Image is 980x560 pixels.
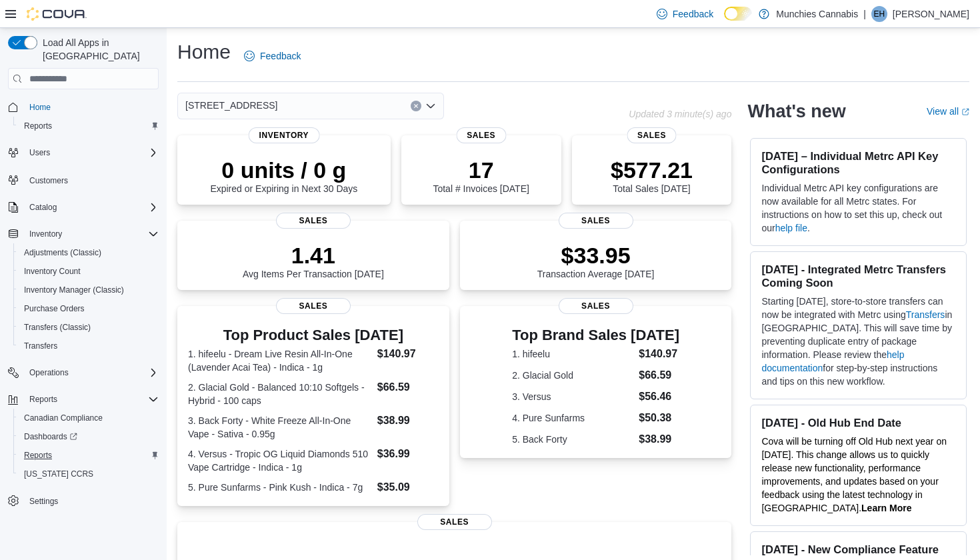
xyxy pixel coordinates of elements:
h3: [DATE] – Individual Metrc API Key Configurations [761,149,955,176]
span: EH [874,6,885,22]
button: Transfers (Classic) [13,318,164,337]
button: Operations [24,365,74,381]
p: Starting [DATE], store-to-store transfers can now be integrated with Metrc using in [GEOGRAPHIC_D... [761,295,955,388]
a: Canadian Compliance [19,410,108,426]
div: Total # Invoices [DATE] [433,157,529,194]
a: Transfers (Classic) [19,319,96,335]
dt: 3. Back Forty - White Freeze All-In-One Vape - Sativa - 0.95g [188,414,372,441]
a: Inventory Manager (Classic) [19,282,129,298]
span: Catalog [24,199,159,215]
a: Feedback [651,1,719,27]
span: Cova will be turning off Old Hub next year on [DATE]. This change allows us to quickly release ne... [761,436,947,513]
h1: Home [177,39,231,65]
span: Operations [29,367,69,378]
span: Sales [276,213,351,229]
button: Catalog [24,199,62,215]
a: Purchase Orders [19,301,90,317]
span: Washington CCRS [19,466,159,482]
p: Individual Metrc API key configurations are now available for all Metrc states. For instructions ... [761,181,955,235]
button: Inventory Manager (Classic) [13,281,164,299]
button: Operations [3,363,164,382]
span: Feedback [260,49,301,63]
span: Users [24,145,159,161]
span: Canadian Compliance [19,410,159,426]
dt: 1. hifeelu - Dream Live Resin All-In-One (Lavender Acai Tea) - Indica - 1g [188,347,372,374]
dd: $56.46 [639,389,679,405]
span: Inventory Count [19,263,159,279]
span: Inventory Manager (Classic) [19,282,159,298]
button: Adjustments (Classic) [13,243,164,262]
span: Customers [29,175,68,186]
p: Munchies Cannabis [776,6,858,22]
span: Settings [24,493,159,509]
a: Transfers [906,309,945,320]
button: Purchase Orders [13,299,164,318]
button: Reports [13,117,164,135]
dd: $66.59 [639,367,679,383]
a: View allExternal link [927,106,969,117]
span: Adjustments (Classic) [19,245,159,261]
dt: 2. Glacial Gold - Balanced 10:10 Softgels - Hybrid - 100 caps [188,381,372,407]
button: Reports [13,446,164,465]
p: $577.21 [611,157,693,183]
span: Sales [276,298,351,314]
dd: $38.99 [639,431,679,447]
span: Customers [24,171,159,188]
a: Learn More [861,503,911,513]
button: Reports [24,391,63,407]
button: [US_STATE] CCRS [13,465,164,483]
span: Operations [24,365,159,381]
a: Home [24,99,56,115]
div: Total Sales [DATE] [611,157,693,194]
span: Inventory [24,226,159,242]
span: Sales [417,514,492,530]
span: Reports [24,450,52,461]
p: 0 units / 0 g [210,157,357,183]
span: Dashboards [19,429,159,445]
span: Load All Apps in [GEOGRAPHIC_DATA] [37,36,159,63]
span: Sales [559,298,633,314]
a: Adjustments (Classic) [19,245,107,261]
span: Sales [559,213,633,229]
h2: What's new [747,101,845,122]
div: Expired or Expiring in Next 30 Days [210,157,357,194]
dt: 4. Pure Sunfarms [512,411,633,425]
span: Reports [24,121,52,131]
a: Dashboards [13,427,164,446]
a: Dashboards [19,429,83,445]
span: Dashboards [24,431,77,442]
button: Transfers [13,337,164,355]
span: Sales [627,127,677,143]
a: [US_STATE] CCRS [19,466,99,482]
dd: $36.99 [377,446,439,462]
dt: 3. Versus [512,390,633,403]
button: Settings [3,491,164,511]
dd: $38.99 [377,413,439,429]
button: Inventory Count [13,262,164,281]
input: Dark Mode [724,7,752,21]
span: Inventory [29,229,62,239]
a: Reports [19,447,57,463]
span: Transfers [24,341,57,351]
button: Open list of options [425,101,436,111]
span: Dark Mode [724,21,725,21]
span: Inventory Count [24,266,81,277]
a: Settings [24,493,63,509]
button: Catalog [3,198,164,217]
button: Inventory [24,226,67,242]
dd: $66.59 [377,379,439,395]
a: Reports [19,118,57,134]
span: Inventory Manager (Classic) [24,285,124,295]
span: Reports [19,447,159,463]
span: Reports [19,118,159,134]
span: Purchase Orders [19,301,159,317]
dt: 5. Pure Sunfarms - Pink Kush - Indica - 7g [188,481,372,494]
dd: $50.38 [639,410,679,426]
span: [US_STATE] CCRS [24,469,93,479]
span: Sales [456,127,506,143]
span: Catalog [29,202,57,213]
dd: $140.97 [639,346,679,362]
span: Transfers (Classic) [24,322,91,333]
h3: [DATE] - Old Hub End Date [761,416,955,429]
span: Transfers [19,338,159,354]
